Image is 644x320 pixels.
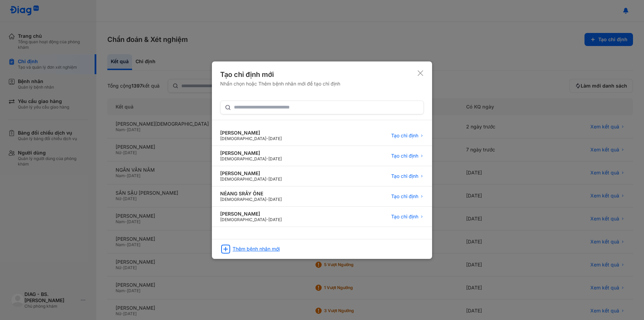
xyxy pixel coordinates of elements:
span: [DATE] [268,136,282,141]
div: Thêm bệnh nhân mới [233,246,280,252]
span: [DEMOGRAPHIC_DATA] [220,176,266,182]
span: [DEMOGRAPHIC_DATA] [220,217,266,222]
div: [PERSON_NAME] [220,211,282,217]
span: [DEMOGRAPHIC_DATA] [220,197,266,202]
span: Tạo chỉ định [391,193,418,199]
div: Nhấn chọn hoặc Thêm bệnh nhân mới để tạo chỉ định [220,81,340,87]
span: - [266,176,268,182]
span: Tạo chỉ định [391,173,418,179]
div: [PERSON_NAME] [220,170,282,176]
div: [PERSON_NAME] [220,150,282,156]
span: [DEMOGRAPHIC_DATA] [220,136,266,141]
div: Tạo chỉ định mới [220,70,340,79]
span: Tạo chỉ định [391,133,418,139]
span: [DATE] [268,217,282,222]
span: [DEMOGRAPHIC_DATA] [220,156,266,161]
div: NÉANG SRÂY ÔNE [220,191,282,197]
span: - [266,197,268,202]
div: [PERSON_NAME] [220,130,282,136]
span: [DATE] [268,176,282,182]
span: Tạo chỉ định [391,153,418,159]
span: - [266,217,268,222]
span: [DATE] [268,156,282,161]
span: - [266,136,268,141]
span: - [266,156,268,161]
span: [DATE] [268,197,282,202]
span: Tạo chỉ định [391,214,418,220]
